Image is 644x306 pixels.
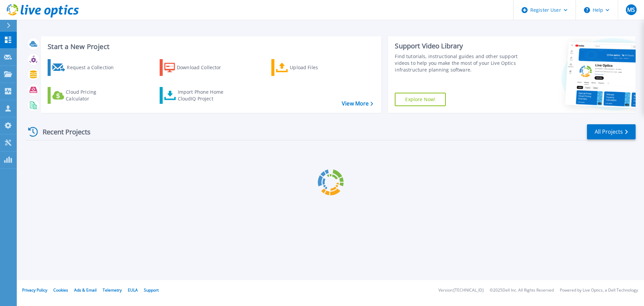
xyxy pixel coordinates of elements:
a: Upload Files [271,59,346,76]
a: EULA [128,287,138,293]
li: © 2025 Dell Inc. All Rights Reserved [490,288,554,293]
div: Recent Projects [26,124,100,140]
a: Cookies [53,287,68,293]
div: Find tutorials, instructional guides and other support videos to help you make the most of your L... [395,53,521,73]
a: Support [144,287,159,293]
a: Download Collector [160,59,234,76]
li: Version: [TECHNICAL_ID] [438,288,484,293]
a: All Projects [587,124,636,139]
div: Cloud Pricing Calculator [66,89,119,102]
div: Request a Collection [67,61,120,74]
div: Upload Files [290,61,343,74]
a: Request a Collection [48,59,122,76]
div: Import Phone Home CloudIQ Project [178,89,230,102]
a: Privacy Policy [22,287,47,293]
a: Ads & Email [74,287,97,293]
div: Download Collector [177,61,230,74]
span: MS [627,7,635,12]
div: Support Video Library [395,42,521,50]
h3: Start a New Project [48,43,373,50]
a: Telemetry [103,287,122,293]
a: View More [342,100,373,107]
a: Cloud Pricing Calculator [48,87,122,104]
a: Explore Now! [395,93,446,106]
li: Powered by Live Optics, a Dell Technology [560,288,638,293]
